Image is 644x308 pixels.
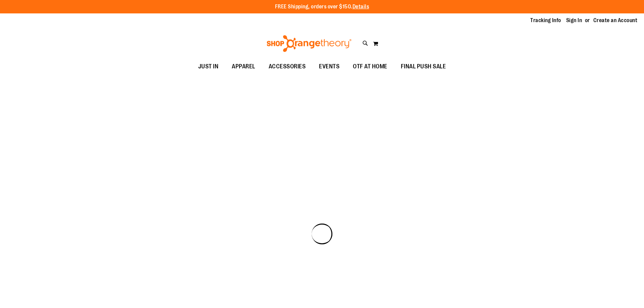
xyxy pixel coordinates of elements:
[192,59,225,74] a: JUST IN
[566,17,582,24] a: Sign In
[530,17,561,24] a: Tracking Info
[353,4,369,10] a: Details
[353,59,387,74] span: OTF AT HOME
[401,59,446,74] span: FINAL PUSH SALE
[232,59,255,74] span: APPAREL
[262,59,313,74] a: ACCESSORIES
[269,59,306,74] span: ACCESSORIES
[346,59,394,74] a: OTF AT HOME
[394,59,453,74] a: FINAL PUSH SALE
[312,59,346,74] a: EVENTS
[593,17,638,24] a: Create an Account
[319,59,339,74] span: EVENTS
[275,3,369,11] p: FREE Shipping, orders over $150.
[266,35,353,52] img: Shop Orangetheory
[198,59,219,74] span: JUST IN
[225,59,262,74] a: APPAREL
